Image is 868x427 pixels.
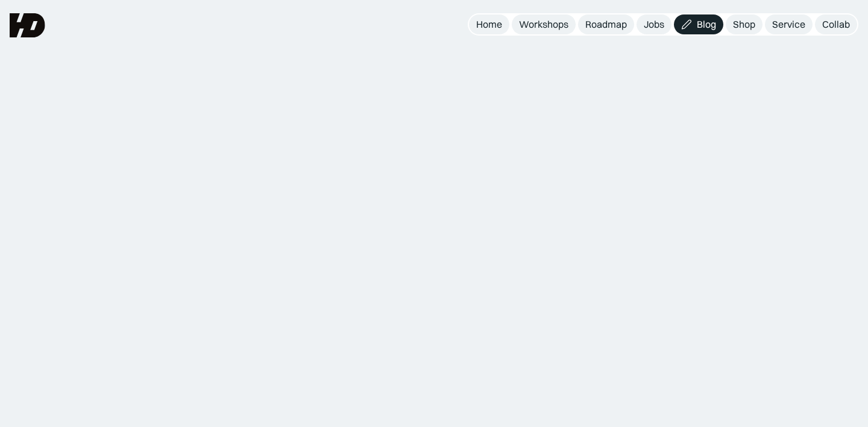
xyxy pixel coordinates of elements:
div: Collab [822,18,850,31]
a: Blog [674,14,723,34]
a: Collab [815,14,857,34]
div: Service [772,18,805,31]
a: Jobs [637,14,671,34]
div: Shop [733,18,755,31]
a: Shop [726,14,763,34]
a: Roadmap [578,14,634,34]
div: Blog [697,18,716,31]
a: Home [469,14,509,34]
a: Workshops [512,14,576,34]
div: Jobs [644,18,664,31]
div: Home [476,18,502,31]
div: Workshops [519,18,568,31]
a: Service [765,14,813,34]
div: Roadmap [585,18,627,31]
